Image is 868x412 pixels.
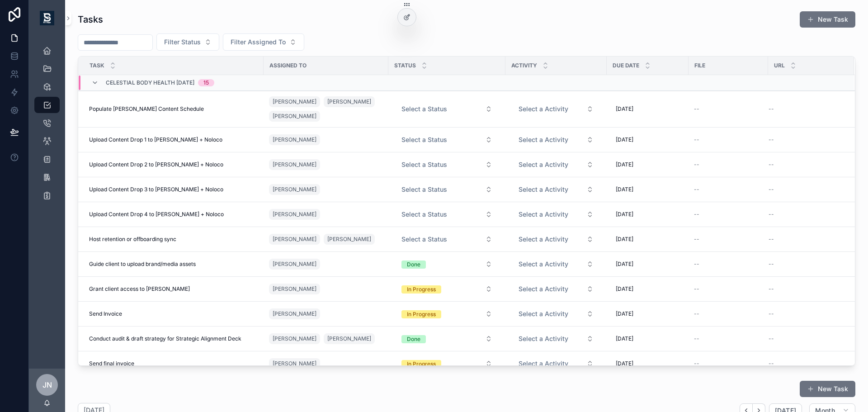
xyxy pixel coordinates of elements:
span: [PERSON_NAME] [273,236,316,243]
button: Select Button [394,331,500,347]
div: In Progress [407,360,436,368]
button: Select Button [511,256,601,272]
span: [PERSON_NAME] [273,161,316,168]
button: Select Button [511,281,601,297]
button: Select Button [394,281,500,297]
span: -- [769,136,774,143]
span: Select a Activity [519,104,568,114]
img: App logo [40,11,54,25]
span: Upload Content Drop 2 to [PERSON_NAME] + Noloco [89,161,223,168]
span: [PERSON_NAME] [273,285,316,293]
span: -- [769,285,774,293]
span: -- [694,335,699,342]
span: Select a Status [401,235,447,244]
span: Select a Status [401,104,447,114]
span: -- [694,211,699,218]
span: Upload Content Drop 4 to [PERSON_NAME] + Noloco [89,211,224,218]
span: -- [769,211,774,218]
span: [PERSON_NAME] [273,113,316,120]
span: Upload Content Drop 1 to [PERSON_NAME] + Noloco [89,136,222,143]
button: Select Button [394,306,500,322]
span: Select a Activity [519,235,568,244]
span: Select a Activity [519,185,568,194]
span: [PERSON_NAME] [273,186,316,193]
span: Select a Status [401,185,447,194]
span: -- [769,360,774,367]
h1: Tasks [78,13,103,26]
a: [PERSON_NAME] [269,96,320,107]
span: [DATE] [616,260,633,268]
span: Populate [PERSON_NAME] Content Schedule [89,105,204,113]
span: [DATE] [616,236,633,243]
a: [PERSON_NAME] [324,234,375,245]
button: Select Button [394,231,500,247]
span: -- [769,161,774,168]
span: Select a Activity [519,359,568,368]
span: Select a Activity [519,135,568,144]
span: Send Invoice [89,310,122,317]
button: Select Button [511,132,601,148]
span: Due Date [613,62,639,69]
a: [PERSON_NAME] [269,111,320,122]
button: New Task [800,11,855,28]
a: [PERSON_NAME] [269,333,320,344]
span: Select a Activity [519,210,568,219]
span: Grant client access to [PERSON_NAME] [89,285,190,293]
span: [DATE] [616,310,633,317]
span: [PERSON_NAME] [273,310,316,317]
div: 15 [203,79,209,86]
div: In Progress [407,285,436,294]
span: [DATE] [616,105,633,113]
span: -- [694,105,699,113]
button: Select Button [511,206,601,223]
a: [PERSON_NAME] [269,184,320,195]
button: Select Button [394,181,500,198]
span: -- [694,236,699,243]
span: Host retention or offboarding sync [89,236,176,243]
button: Select Button [511,156,601,173]
a: New Task [800,381,855,397]
button: Select Button [511,181,601,198]
span: Select a Status [401,160,447,169]
span: Select a Activity [519,284,568,294]
span: Url [774,62,785,69]
button: Select Button [223,33,304,51]
button: Select Button [156,33,219,51]
a: [PERSON_NAME] [269,209,320,220]
span: Status [394,62,416,69]
span: -- [769,310,774,317]
a: [PERSON_NAME] [324,333,375,344]
span: Send final invoice [89,360,134,367]
span: Select a Activity [519,309,568,318]
span: [DATE] [616,360,633,367]
span: [PERSON_NAME] [273,260,316,268]
div: scrollable content [29,36,65,215]
span: Select a Activity [519,334,568,343]
a: [PERSON_NAME] [269,358,320,369]
span: Select a Status [401,210,447,219]
button: Select Button [394,156,500,173]
span: Select a Status [401,135,447,144]
span: Select a Activity [519,160,568,169]
span: [DATE] [616,285,633,293]
span: Filter Assigned To [231,38,286,47]
button: Select Button [394,132,500,148]
button: Select Button [394,355,500,372]
span: [PERSON_NAME] [273,136,316,143]
button: Select Button [394,206,500,223]
a: [PERSON_NAME] [324,96,375,107]
span: Task [90,62,104,69]
button: Select Button [511,101,601,117]
div: Done [407,335,420,343]
span: -- [694,186,699,193]
a: [PERSON_NAME] [269,259,320,270]
a: [PERSON_NAME] [269,234,320,245]
span: Upload Content Drop 3 to [PERSON_NAME] + Noloco [89,186,223,193]
a: [PERSON_NAME] [269,134,320,145]
span: File [694,62,705,69]
span: Celestial Body Health [DATE] [106,79,194,86]
span: [PERSON_NAME] [327,335,371,342]
span: [PERSON_NAME] [273,360,316,367]
span: -- [769,105,774,113]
